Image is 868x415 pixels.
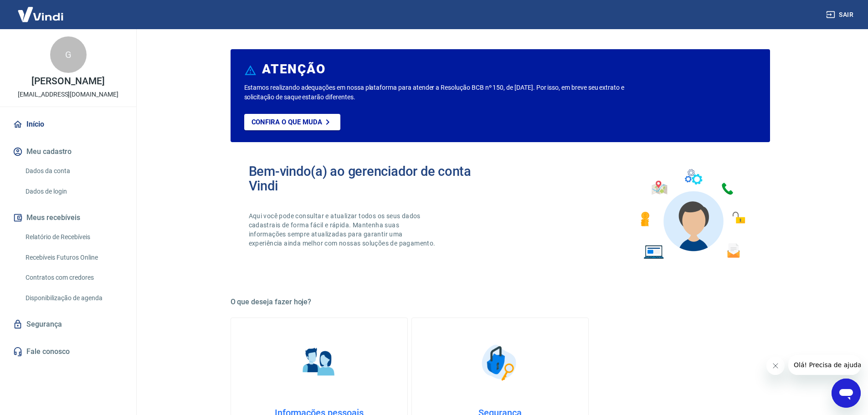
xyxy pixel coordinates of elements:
[31,77,104,86] p: [PERSON_NAME]
[11,114,125,134] a: Início
[788,355,861,375] iframe: Mensagem da empresa
[5,6,77,14] span: Olá! Precisa de ajuda?
[252,118,322,126] p: Confira o que muda
[22,289,125,307] a: Disponibilização de agenda
[766,357,785,375] iframe: Fechar mensagem
[244,83,654,102] p: Estamos realizando adequações em nossa plataforma para atender a Resolução BCB nº 150, de [DATE]....
[11,314,125,334] a: Segurança
[231,297,770,307] h5: O que deseja fazer hoje?
[11,342,125,362] a: Fale conosco
[22,268,125,287] a: Contratos com credores
[824,6,857,23] button: Sair
[11,208,125,228] button: Meus recebíveis
[632,164,752,265] img: Imagem de um avatar masculino com diversos icones exemplificando as funcionalidades do gerenciado...
[832,379,861,408] iframe: Botão para abrir a janela de mensagens
[11,142,125,162] button: Meu cadastro
[477,340,523,385] img: Segurança
[22,182,125,201] a: Dados de login
[22,248,125,267] a: Recebíveis Futuros Online
[249,211,437,248] p: Aqui você pode consultar e atualizar todos os seus dados cadastrais de forma fácil e rápida. Mant...
[22,162,125,180] a: Dados da conta
[22,228,125,246] a: Relatório de Recebíveis
[244,114,340,130] a: Confira o que muda
[50,36,87,73] div: G
[18,90,118,99] p: [EMAIL_ADDRESS][DOMAIN_NAME]
[249,164,500,193] h2: Bem-vindo(a) ao gerenciador de conta Vindi
[296,340,342,385] img: Informações pessoais
[262,65,325,74] h6: ATENÇÃO
[11,0,70,28] img: Vindi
